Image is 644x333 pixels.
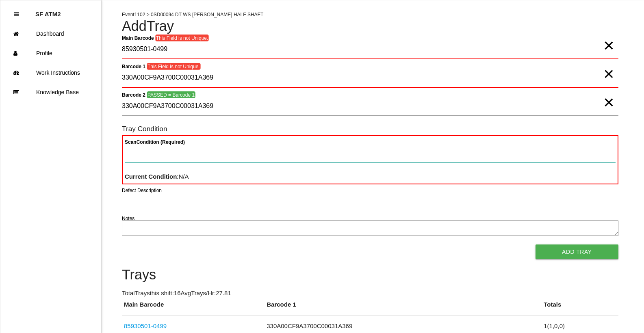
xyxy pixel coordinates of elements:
[122,300,265,316] th: Main Barcode
[122,63,145,69] b: Barcode 1
[125,139,185,145] b: Scan Condition (Required)
[14,4,19,24] div: Close
[0,24,101,43] a: Dashboard
[122,92,145,97] b: Barcode 2
[147,63,200,70] span: This Field is not Unique.
[122,35,154,41] b: Main Barcode
[122,125,618,133] h6: Tray Condition
[603,86,614,102] span: Clear Input
[542,300,618,316] th: Totals
[35,4,61,17] p: SF ATM2
[0,63,101,82] a: Work Instructions
[265,300,542,316] th: Barcode 1
[122,289,618,298] p: Total Trays this shift: 16 Avg Trays /Hr: 27.81
[536,244,618,259] button: Add Tray
[122,267,618,283] h4: Trays
[155,35,209,41] span: This Field is not Unique.
[122,40,618,59] input: Required
[122,187,162,194] label: Defect Description
[125,173,177,180] b: Current Condition
[122,12,263,17] span: Event 1102 > 0SD00094 DT WS [PERSON_NAME] HALF SHAFT
[124,322,167,329] a: 85930501-0499
[603,58,614,74] span: Clear Input
[0,43,101,63] a: Profile
[147,91,195,98] span: PASSED = Barcode 1
[125,173,189,180] span: : N/A
[603,29,614,45] span: Clear Input
[122,19,618,34] h4: Add Tray
[122,215,134,222] label: Notes
[0,82,101,102] a: Knowledge Base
